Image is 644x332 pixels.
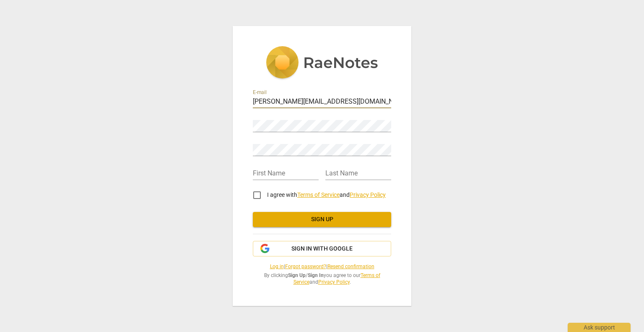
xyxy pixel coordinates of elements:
a: Terms of Service [293,272,380,285]
span: By clicking / you agree to our and . [253,272,391,286]
b: Sign In [308,272,324,278]
span: | | [253,263,391,270]
a: Log in [270,264,284,269]
span: I agree with and [267,191,386,198]
a: Privacy Policy [318,279,350,285]
button: Sign in with Google [253,241,391,257]
a: Resend confirmation [327,264,374,269]
a: Terms of Service [297,191,340,198]
span: Sign in with Google [291,245,353,253]
label: E-mail [253,90,267,95]
a: Forgot password? [285,264,326,269]
img: 5ac2273c67554f335776073100b6d88f.svg [266,46,378,81]
b: Sign Up [288,272,306,278]
a: Privacy Policy [350,191,386,198]
button: Sign up [253,212,391,227]
span: Sign up [260,215,384,224]
div: Ask support [568,323,631,332]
